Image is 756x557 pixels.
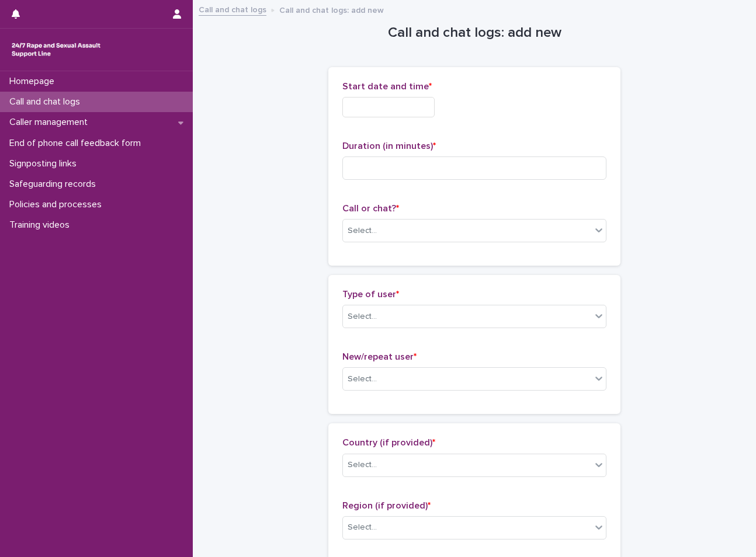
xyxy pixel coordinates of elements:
[348,521,377,534] div: Select...
[342,501,431,510] span: Region (if provided)
[5,199,111,210] p: Policies and processes
[348,459,377,471] div: Select...
[348,311,377,323] div: Select...
[199,2,266,16] a: Call and chat logs
[342,82,432,91] span: Start date and time
[348,225,377,237] div: Select...
[342,438,435,447] span: Country (if provided)
[342,204,399,213] span: Call or chat?
[5,76,64,87] p: Homepage
[348,373,377,385] div: Select...
[9,38,103,61] img: rhQMoQhaT3yELyF149Cw
[5,158,86,169] p: Signposting links
[5,96,89,107] p: Call and chat logs
[342,141,436,151] span: Duration (in minutes)
[5,220,79,231] p: Training videos
[328,25,620,41] h1: Call and chat logs: add new
[5,117,97,128] p: Caller management
[5,138,150,149] p: End of phone call feedback form
[279,3,384,16] p: Call and chat logs: add new
[342,290,399,299] span: Type of user
[342,352,417,361] span: New/repeat user
[5,179,105,190] p: Safeguarding records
